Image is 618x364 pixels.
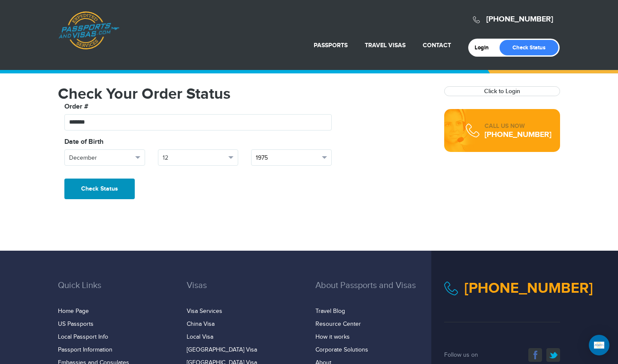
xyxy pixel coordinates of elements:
[315,308,345,315] a: Travel Blog
[58,11,119,50] a: Passports & [DOMAIN_NAME]
[64,149,145,166] button: December
[365,42,406,49] a: Travel Visas
[187,346,257,353] a: [GEOGRAPHIC_DATA] Visa
[187,281,303,303] h3: Visas
[163,154,226,162] span: 12
[484,88,520,95] a: Click to Login
[58,308,89,315] a: Home Page
[528,348,542,362] a: facebook
[423,42,451,49] a: Contact
[64,102,88,112] label: Order #
[485,122,551,130] div: CALL US NOW
[251,149,332,166] button: 1975
[187,334,213,340] a: Local Visa
[64,179,135,199] button: Check Status
[64,137,103,147] label: Date of Birth
[589,335,609,355] div: Open Intercom Messenger
[256,154,319,162] span: 1975
[315,346,368,353] a: Corporate Solutions
[546,348,560,362] a: twitter
[58,334,108,340] a: Local Passport Info
[464,279,593,297] a: [PHONE_NUMBER]
[315,334,350,340] a: How it works
[187,308,222,315] a: Visa Services
[58,346,112,353] a: Passport Information
[485,130,551,139] div: [PHONE_NUMBER]
[444,352,478,358] span: Follow us on
[158,149,239,166] button: 12
[69,154,133,162] span: December
[58,321,94,328] a: US Passports
[187,321,215,328] a: China Visa
[486,15,553,24] a: [PHONE_NUMBER]
[500,40,558,55] a: Check Status
[314,42,348,49] a: Passports
[58,86,431,102] h1: Check Your Order Status
[315,281,431,303] h3: About Passports and Visas
[475,44,495,51] a: Login
[315,321,361,328] a: Resource Center
[58,281,174,303] h3: Quick Links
